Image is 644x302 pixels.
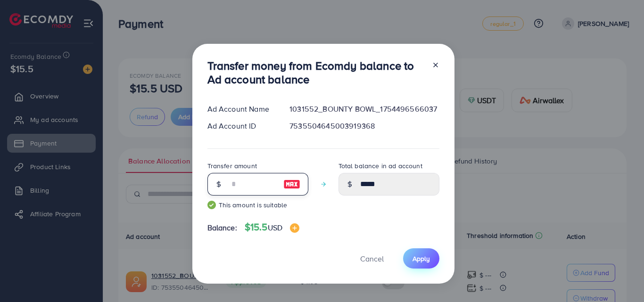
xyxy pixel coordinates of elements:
[282,121,446,131] div: 7535504645003919368
[200,104,282,114] div: Ad Account Name
[360,253,384,264] span: Cancel
[200,121,282,131] div: Ad Account ID
[339,161,422,171] label: Total balance in ad account
[207,200,308,210] small: This amount is suitable
[207,161,257,171] label: Transfer amount
[282,104,446,114] div: 1031552_BOUNTY BOWL_1754496566037
[290,223,299,233] img: image
[207,59,424,86] h3: Transfer money from Ecomdy balance to Ad account balance
[604,260,637,295] iframe: Chat
[413,254,430,263] span: Apply
[403,248,439,269] button: Apply
[268,222,282,233] span: USD
[207,201,216,209] img: guide
[245,221,299,233] h4: $15.5
[207,222,237,233] span: Balance:
[348,248,396,269] button: Cancel
[283,179,300,190] img: image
